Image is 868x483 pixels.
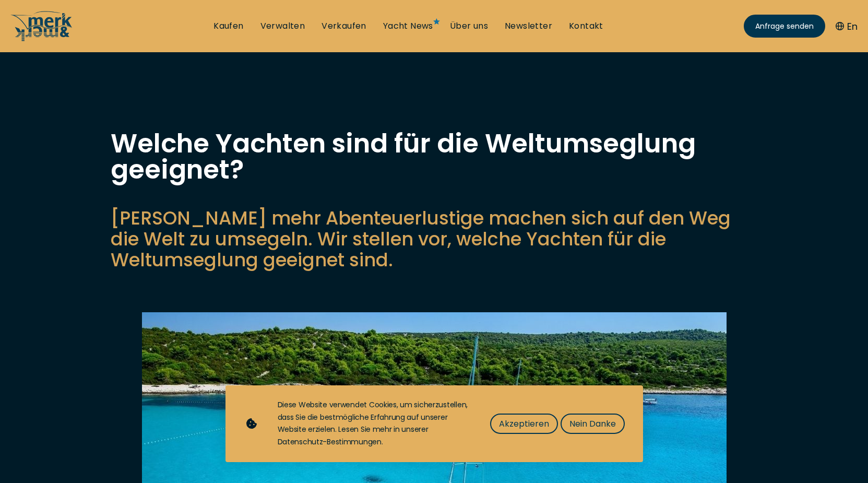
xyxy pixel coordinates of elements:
span: Anfrage senden [755,21,814,32]
div: Diese Website verwendet Cookies, um sicherzustellen, dass Sie die bestmögliche Erfahrung auf unse... [278,399,469,449]
span: Nein Danke [569,417,616,430]
button: Akzeptieren [490,414,558,434]
a: Anfrage senden [744,15,825,38]
a: Über uns [450,20,488,32]
a: Datenschutz-Bestimmungen [278,437,382,447]
span: Akzeptieren [499,417,549,430]
p: [PERSON_NAME] mehr Abenteuerlustige machen sich auf den Weg die Welt zu umsegeln. Wir stellen vor... [111,208,758,270]
a: Kontakt [569,20,603,32]
a: Newsletter [505,20,552,32]
button: Nein Danke [561,414,625,434]
button: En [836,19,858,33]
a: Verwalten [260,20,305,32]
a: Yacht News [383,20,433,32]
h1: Welche Yachten sind für die Weltumseglung geeignet? [111,131,758,183]
a: Verkaufen [322,20,366,32]
a: Kaufen [213,20,243,32]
